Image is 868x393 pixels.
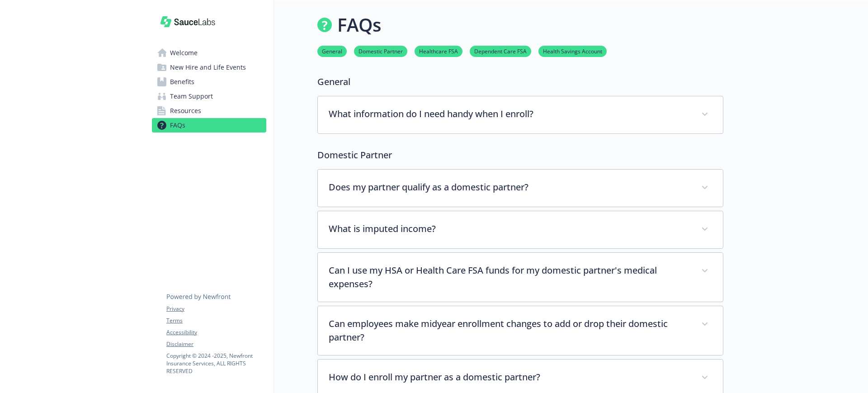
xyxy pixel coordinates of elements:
a: Disclaimer [166,340,266,348]
a: Benefits [152,75,266,89]
p: Can employees make midyear enrollment changes to add or drop their domestic partner? [329,317,690,344]
a: Resources [152,104,266,118]
a: Privacy [166,305,266,313]
span: Resources [170,104,201,118]
div: Can I use my HSA or Health Care FSA funds for my domestic partner's medical expenses? [318,253,723,302]
a: Welcome [152,46,266,60]
a: Accessibility [166,328,266,336]
p: Copyright © 2024 - 2025 , Newfront Insurance Services, ALL RIGHTS RESERVED [166,352,266,375]
a: General [317,47,347,55]
span: Team Support [170,89,213,104]
h1: FAQs [337,11,381,38]
a: Dependent Care FSA [470,47,531,55]
span: Welcome [170,46,198,60]
a: New Hire and Life Events [152,60,266,75]
p: What information do I need handy when I enroll? [329,107,690,121]
span: FAQs [170,118,185,133]
span: Benefits [170,75,194,89]
div: Can employees make midyear enrollment changes to add or drop their domestic partner? [318,306,723,355]
p: Can I use my HSA or Health Care FSA funds for my domestic partner's medical expenses? [329,264,690,291]
div: What is imputed income? [318,211,723,248]
div: Does my partner qualify as a domestic partner? [318,170,723,207]
a: Domestic Partner [354,47,407,55]
p: What is imputed income? [329,222,690,236]
div: What information do I need handy when I enroll? [318,96,723,133]
p: General [317,75,723,89]
a: Healthcare FSA [415,47,462,55]
p: Domestic Partner [317,148,723,162]
span: New Hire and Life Events [170,60,246,75]
a: Team Support [152,89,266,104]
a: FAQs [152,118,266,133]
a: Terms [166,317,266,325]
a: Health Savings Account [538,47,607,55]
p: How do I enroll my partner as a domestic partner? [329,370,690,384]
p: Does my partner qualify as a domestic partner? [329,180,690,194]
